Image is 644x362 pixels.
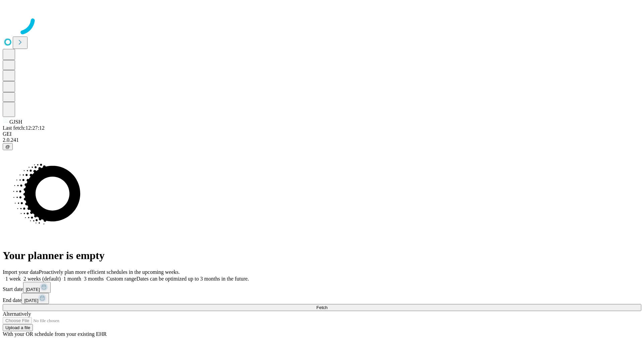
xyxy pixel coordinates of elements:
[3,269,39,275] span: Import your data
[5,276,21,282] span: 1 week
[84,276,104,282] span: 3 months
[23,276,61,282] span: 2 weeks (default)
[3,331,107,337] span: With your OR schedule from your existing EHR
[3,293,641,304] div: End date
[3,131,641,137] div: GEI
[106,276,136,282] span: Custom range
[316,305,327,310] span: Fetch
[21,293,49,304] button: [DATE]
[3,304,641,311] button: Fetch
[3,311,31,317] span: Alternatively
[3,324,33,331] button: Upload a file
[3,143,13,150] button: @
[5,144,10,149] span: @
[26,287,40,292] span: [DATE]
[9,119,22,125] span: GJSH
[3,249,641,262] h1: Your planner is empty
[24,298,38,303] span: [DATE]
[3,125,45,131] span: Last fetch: 12:27:12
[3,282,641,293] div: Start date
[39,269,180,275] span: Proactively plan more efficient schedules in the upcoming weeks.
[137,276,249,282] span: Dates can be optimized up to 3 months in the future.
[3,137,641,143] div: 2.0.241
[63,276,81,282] span: 1 month
[23,282,51,293] button: [DATE]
